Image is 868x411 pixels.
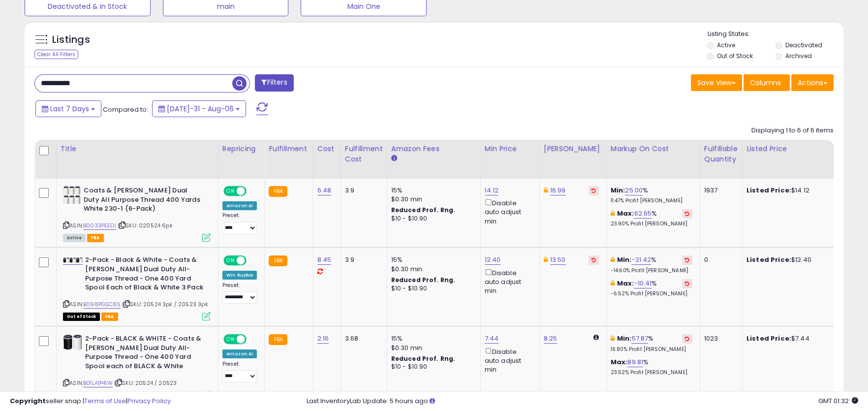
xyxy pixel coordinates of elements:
a: -10.41 [634,279,651,288]
div: 3.9 [345,186,379,195]
div: Cost [317,144,337,154]
div: $7.44 [746,334,828,343]
div: Preset: [222,282,257,304]
div: 1023 [704,334,735,343]
a: B098PGSC85 [83,300,121,309]
b: Max: [617,209,634,218]
a: 89.81 [627,357,643,367]
div: % [611,334,692,352]
img: 31Vr-EVcwFS._SL40_.jpg [63,257,83,263]
div: % [611,279,692,297]
div: Amazon AI [222,349,257,358]
a: -21.42 [631,255,651,265]
div: Amazon AI [222,201,257,210]
div: Title [61,144,214,154]
button: Actions [791,74,834,91]
a: 6.48 [317,186,332,195]
div: $10 - $10.90 [391,363,473,371]
div: Last InventoryLab Update: 5 hours ago. [307,397,858,406]
span: ON [224,256,237,265]
a: 12.40 [485,255,501,265]
label: Active [717,41,735,49]
div: Preset: [222,361,257,383]
a: 7.44 [485,334,499,344]
small: Amazon Fees. [391,154,397,163]
a: 16.99 [550,186,566,195]
a: 13.50 [550,255,566,265]
a: 8.45 [317,255,332,265]
div: $10 - $10.90 [391,285,473,293]
span: All listings that are currently out of stock and unavailable for purchase on Amazon [63,313,100,321]
a: B01LA1P41W [83,379,113,387]
span: FBA [101,313,118,321]
div: % [611,358,692,376]
span: OFF [245,187,261,195]
div: % [611,186,692,204]
span: | SKU: 20524 / 20523 [114,379,177,387]
div: Clear All Filters [34,50,78,59]
p: 16.80% Profit [PERSON_NAME] [611,346,692,353]
button: Columns [744,74,790,91]
div: seller snap | | [10,397,171,406]
div: Repricing [222,144,261,154]
span: OFF [245,335,261,344]
div: ASIN: [63,186,211,241]
p: Listing States: [707,30,843,39]
div: $14.12 [746,186,828,195]
img: 41yBFzgAmwL._SL40_.jpg [63,186,81,206]
div: $0.30 min [391,344,473,352]
div: ASIN: [63,255,211,319]
label: Deactivated [785,41,822,49]
a: Privacy Policy [127,396,171,406]
div: $10 - $10.90 [391,215,473,223]
span: | SKU: 20524 3pk / 20523 3pk [122,300,208,308]
span: | SKU: 020524 6pk [118,221,173,229]
a: 2.16 [317,334,329,344]
a: 25.00 [625,186,643,195]
button: [DATE]-31 - Aug-06 [152,100,246,117]
label: Out of Stock [717,52,753,60]
div: Disable auto adjust min [485,267,532,296]
small: FBA [269,334,287,345]
div: 15% [391,334,473,343]
a: 8.25 [544,334,558,344]
b: Min: [617,255,632,264]
img: 51xhhMx+ncL._SL40_.jpg [63,334,83,350]
p: 23.90% Profit [PERSON_NAME] [611,221,692,227]
p: 23.52% Profit [PERSON_NAME] [611,369,692,376]
b: Listed Price: [746,186,791,195]
b: Reduced Prof. Rng. [391,276,456,284]
p: 11.47% Profit [PERSON_NAME] [611,197,692,204]
div: Amazon Fees [391,144,476,154]
div: Listed Price [746,144,832,154]
b: Listed Price: [746,255,791,264]
div: $0.30 min [391,265,473,274]
th: The percentage added to the cost of goods (COGS) that forms the calculator for Min & Max prices. [606,140,700,179]
small: FBA [269,255,287,266]
span: ON [224,187,237,195]
div: Disable auto adjust min [485,197,532,226]
h5: Listings [52,33,90,47]
span: OFF [245,256,261,265]
div: 1937 [704,186,735,195]
b: Reduced Prof. Rng. [391,354,456,363]
strong: Copyright [10,396,46,406]
span: 2025-08-14 01:32 GMT [818,396,858,406]
div: 15% [391,255,473,264]
b: Min: [617,334,632,343]
b: Max: [611,357,628,367]
b: Max: [617,279,634,288]
b: Reduced Prof. Rng. [391,206,456,214]
div: % [611,209,692,227]
button: Save View [691,74,742,91]
b: Min: [611,186,625,195]
div: 0 [704,255,735,264]
div: % [611,255,692,274]
div: [PERSON_NAME] [544,144,602,154]
span: FBA [87,234,104,242]
div: Win BuyBox [222,271,257,280]
label: Archived [785,52,812,60]
div: Disable auto adjust min [485,346,532,375]
div: Displaying 1 to 6 of 6 items [751,126,834,135]
p: -6.52% Profit [PERSON_NAME] [611,290,692,297]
